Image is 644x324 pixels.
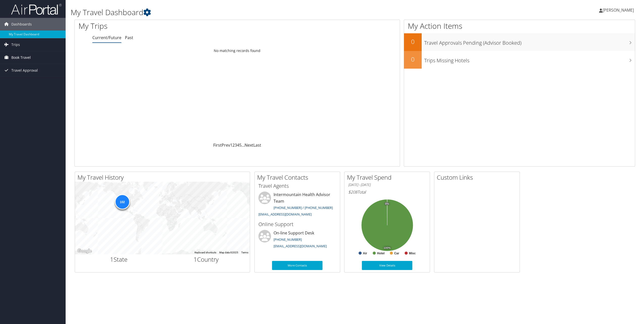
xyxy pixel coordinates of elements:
h2: Country [166,255,246,264]
a: [PHONE_NUMBER] / [PHONE_NUMBER] [274,205,333,210]
a: 4 [237,142,239,148]
a: [EMAIL_ADDRESS][DOMAIN_NAME] [258,212,312,217]
h2: My Travel Contacts [257,173,340,182]
text: Air [363,252,367,255]
a: Terms (opens in new tab) [241,251,248,254]
a: Past [125,35,133,40]
tspan: 100% [384,247,391,250]
a: First [213,142,222,148]
a: 5 [239,142,241,148]
span: [PERSON_NAME] [603,7,634,13]
h1: My Trips [78,21,260,31]
a: [EMAIL_ADDRESS][DOMAIN_NAME] [274,244,327,248]
h2: My Travel History [77,173,250,182]
h3: Trips Missing Hotels [424,55,635,64]
text: Misc [409,252,416,255]
span: Trips [11,38,20,51]
span: Travel Approval [11,64,38,77]
a: View Details [362,261,412,270]
a: 2 [232,142,235,148]
a: 3 [235,142,237,148]
h3: Travel Approvals Pending (Advisor Booked) [424,37,635,46]
a: 1 [230,142,232,148]
tspan: 0% [385,202,389,205]
div: 102 [115,194,130,209]
span: Map data ©2025 [219,251,238,254]
a: [PERSON_NAME] [599,3,639,18]
h2: State [79,255,159,264]
button: Keyboard shortcuts [195,251,216,254]
img: airportal-logo.png [11,3,62,15]
h1: My Travel Dashboard [71,7,449,18]
a: [PHONE_NUMBER] [274,237,302,242]
h2: 0 [404,55,422,64]
a: Current/Future [92,35,121,40]
span: 1 [194,255,197,263]
a: 0Travel Approvals Pending (Advisor Booked) [404,33,635,51]
h2: Custom Links [437,173,520,182]
text: Hotel [377,252,385,255]
a: Open this area in Google Maps (opens a new window) [76,248,93,254]
a: 0Trips Missing Hotels [404,51,635,69]
a: Prev [222,142,230,148]
li: Intermountain Health Advisor Team [256,192,339,219]
span: 1 [110,255,114,263]
span: … [241,142,245,148]
h3: Travel Agents [258,182,336,190]
span: Dashboards [11,18,32,31]
h1: My Action Items [404,21,635,31]
li: On-line Support Desk [256,230,339,251]
h2: 0 [404,37,422,46]
h3: Online Support [258,221,336,228]
text: Car [394,252,399,255]
h6: Total [348,189,426,195]
a: Last [253,142,261,148]
a: Next [245,142,253,148]
a: More Contacts [272,261,323,270]
span: $208 [348,189,357,195]
span: Book Travel [11,51,31,64]
td: No matching records found [75,46,400,55]
h6: [DATE] - [DATE] [348,182,426,187]
h2: My Travel Spend [347,173,430,182]
img: Google [76,248,93,254]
